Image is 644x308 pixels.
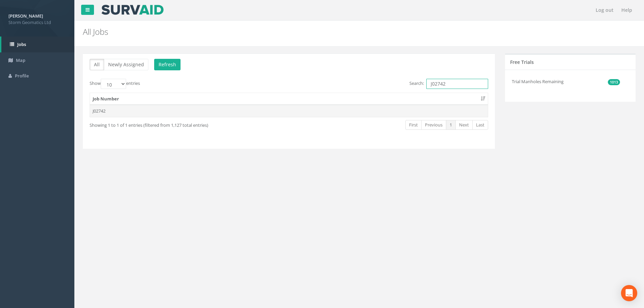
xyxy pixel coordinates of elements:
label: Show entries [90,79,140,89]
span: Map [16,57,25,63]
button: Refresh [154,59,181,70]
h5: Free Trials [510,60,534,65]
th: Job Number: activate to sort column ascending [90,93,488,105]
span: 1013 [608,79,620,85]
li: Trial Manholes Remaining [512,75,620,88]
a: Jobs [1,37,74,52]
div: Showing 1 to 1 of 1 entries (filtered from 1,127 total entries) [90,119,250,128]
a: Previous [421,120,446,130]
select: Showentries [101,79,126,89]
button: Newly Assigned [104,59,148,70]
a: First [405,120,422,130]
label: Search: [409,79,488,89]
a: 1 [446,120,456,130]
div: Open Intercom Messenger [621,285,637,301]
span: Jobs [17,41,26,47]
input: Search: [426,79,488,89]
a: Next [455,120,473,130]
span: Profile [15,73,29,79]
a: Last [472,120,488,130]
button: All [90,59,104,70]
td: J02742 [90,105,488,117]
h2: All Jobs [83,27,542,36]
strong: [PERSON_NAME] [8,13,43,19]
span: Storm Geomatics Ltd [8,19,66,26]
a: [PERSON_NAME] Storm Geomatics Ltd [8,11,66,25]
